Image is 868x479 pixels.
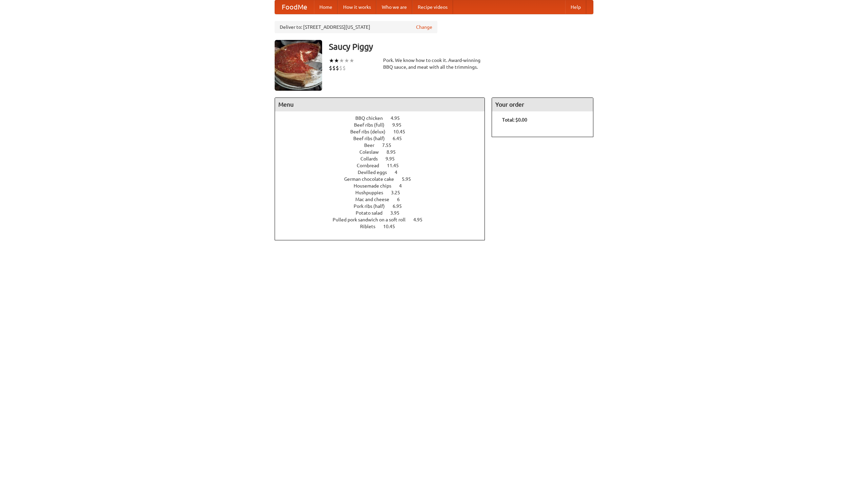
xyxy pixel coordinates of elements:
b: Total: $0.00 [502,117,527,123]
a: Pulled pork sandwich on a soft roll 4.95 [333,217,435,222]
li: $ [329,64,332,72]
a: Beef ribs (half) 6.45 [353,136,414,141]
span: 10.45 [393,129,412,134]
span: 11.45 [387,163,406,168]
span: Pork ribs (half) [354,203,392,209]
a: How it works [338,0,376,14]
a: Hushpuppies 3.25 [355,190,413,195]
span: 4 [399,183,409,189]
li: $ [339,64,342,72]
a: Beer 7.55 [364,143,404,148]
a: Mac and cheese 6 [355,197,412,202]
span: Pulled pork sandwich on a soft roll [333,217,412,222]
span: 4.95 [391,115,407,121]
a: Who we are [376,0,412,14]
a: Beef ribs (delux) 10.45 [350,129,418,134]
span: Beef ribs (full) [354,122,391,128]
a: Home [314,0,338,14]
a: Recipe videos [412,0,453,14]
span: 4 [395,170,404,175]
li: ★ [349,57,354,64]
span: 10.45 [383,224,402,229]
span: Potato salad [356,210,389,216]
span: 4.95 [413,217,429,222]
a: Riblets 10.45 [360,224,408,229]
a: Housemade chips 4 [354,183,414,189]
h4: Your order [492,98,593,111]
a: Potato salad 3.95 [356,210,412,216]
a: FoodMe [275,0,314,14]
a: BBQ chicken 4.95 [355,115,412,121]
span: Cornbread [357,163,386,168]
a: Cornbread 11.45 [357,163,411,168]
h3: Saucy Piggy [329,40,593,53]
li: ★ [339,57,344,64]
a: Collards 9.95 [360,156,407,161]
img: angular.jpg [275,40,322,91]
span: Mac and cheese [355,197,396,202]
a: German chocolate cake 5.95 [344,176,423,182]
span: German chocolate cake [344,176,401,182]
span: Hushpuppies [355,190,390,195]
a: Help [565,0,586,14]
span: Coleslaw [359,149,386,155]
a: Devilled eggs 4 [358,170,410,175]
span: Beef ribs (delux) [350,129,392,134]
div: Deliver to: [STREET_ADDRESS][US_STATE] [275,21,437,33]
span: Collards [360,156,384,161]
span: 3.95 [390,210,406,216]
span: Devilled eggs [358,170,394,175]
span: 9.95 [386,156,401,161]
span: 8.95 [387,149,402,155]
li: $ [332,64,336,72]
span: 6 [397,197,407,202]
a: Beef ribs (full) 9.95 [354,122,414,128]
span: 7.55 [382,143,398,148]
li: $ [342,64,346,72]
span: Beef ribs (half) [353,136,392,141]
span: 6.95 [393,203,409,209]
span: 3.25 [391,190,407,195]
li: ★ [344,57,349,64]
li: ★ [329,57,334,64]
span: 6.45 [393,136,409,141]
span: 9.95 [392,122,408,128]
span: Beer [364,143,381,148]
span: BBQ chicken [355,115,390,121]
span: Riblets [360,224,382,229]
a: Change [416,24,432,30]
li: ★ [334,57,339,64]
a: Coleslaw 8.95 [359,149,408,155]
a: Pork ribs (half) 6.95 [354,203,414,209]
div: Pork. We know how to cook it. Award-winning BBQ sauce, and meat with all the trimmings. [383,57,485,70]
h4: Menu [275,98,485,111]
li: $ [336,64,339,72]
span: 5.95 [402,176,418,182]
span: Housemade chips [354,183,398,189]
